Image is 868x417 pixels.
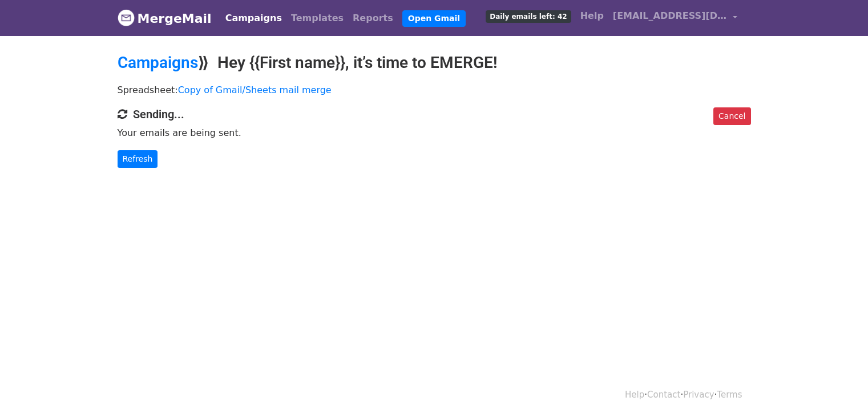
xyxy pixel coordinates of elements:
[713,107,750,125] a: Cancel
[118,127,751,139] p: Your emails are being sent.
[576,5,608,27] a: Help
[613,9,727,23] span: [EMAIL_ADDRESS][DOMAIN_NAME]
[221,7,286,30] a: Campaigns
[118,53,198,72] a: Campaigns
[178,85,332,95] a: Copy of Gmail/Sheets mail merge
[286,7,348,30] a: Templates
[118,6,212,30] a: MergeMail
[348,7,398,30] a: Reports
[118,84,751,96] p: Spreadsheet:
[647,390,680,400] a: Contact
[481,5,575,27] a: Daily emails left: 42
[118,53,751,73] h2: ⟫ Hey {{First name}}, it’s time to EMERGE!
[717,390,742,400] a: Terms
[683,390,714,400] a: Privacy
[118,9,135,26] img: MergeMail logo
[625,390,644,400] a: Help
[402,10,466,27] a: Open Gmail
[118,107,751,121] h4: Sending...
[486,10,571,23] span: Daily emails left: 42
[118,150,158,168] a: Refresh
[608,5,742,31] a: [EMAIL_ADDRESS][DOMAIN_NAME]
